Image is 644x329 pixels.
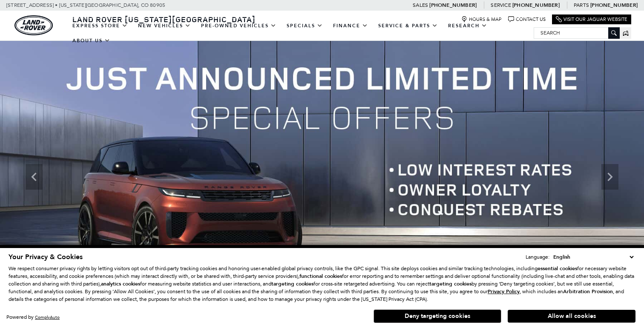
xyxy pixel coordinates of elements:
a: Hours & Map [461,16,502,23]
strong: targeting cookies [271,280,313,287]
a: Research [443,18,492,33]
strong: functional cookies [299,273,342,280]
strong: Arbitration Provision [563,288,613,295]
nav: Main Navigation [67,18,534,48]
strong: analytics cookies [101,280,140,287]
div: Previous [26,164,43,190]
select: Language Select [551,253,635,261]
button: Allow all cookies [508,310,635,323]
a: Visit Our Jaguar Website [556,16,627,23]
span: Parts [574,2,589,8]
a: Service & Parts [373,18,443,33]
a: [PHONE_NUMBER] [429,2,477,9]
a: Privacy Policy [488,289,520,294]
button: Deny targeting cookies [374,309,501,323]
span: Sales [413,2,428,8]
a: Land Rover [US_STATE][GEOGRAPHIC_DATA] [67,14,261,24]
a: Pre-Owned Vehicles [196,18,282,33]
span: Land Rover [US_STATE][GEOGRAPHIC_DATA] [72,14,256,24]
a: EXPRESS STORE [67,18,133,33]
div: Next [601,164,618,190]
a: [STREET_ADDRESS] • [US_STATE][GEOGRAPHIC_DATA], CO 80905 [6,2,165,8]
a: New Vehicles [133,18,196,33]
a: land-rover [14,15,53,35]
a: About Us [67,33,115,48]
strong: targeting cookies [429,280,471,287]
span: Service [491,2,511,8]
p: We respect consumer privacy rights by letting visitors opt out of third-party tracking cookies an... [9,265,635,303]
img: Land Rover [14,15,53,35]
strong: essential cookies [538,265,577,272]
a: Contact Us [508,16,546,23]
a: [PHONE_NUMBER] [590,2,638,9]
span: Your Privacy & Cookies [9,252,83,262]
a: Specials [282,18,328,33]
a: ComplyAuto [35,315,60,320]
div: Language: [526,254,549,260]
input: Search [534,28,619,38]
a: [PHONE_NUMBER] [512,2,560,9]
u: Privacy Policy [488,288,520,295]
div: Powered by [6,315,60,320]
a: Finance [328,18,373,33]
